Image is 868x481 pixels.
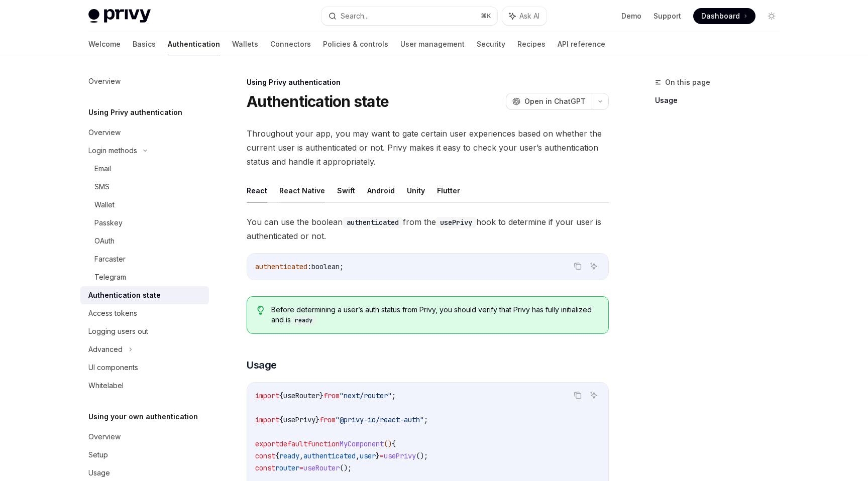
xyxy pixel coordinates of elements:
span: ⌘ K [481,12,491,20]
span: = [380,451,384,460]
span: (); [416,451,428,460]
a: Setup [80,446,209,464]
a: Overview [80,428,209,446]
button: Android [367,179,395,202]
span: const [255,451,275,460]
span: You can use the boolean from the hook to determine if your user is authenticated or not. [247,215,609,243]
span: default [279,439,307,448]
span: useRouter [283,391,319,400]
h5: Using Privy authentication [88,106,182,118]
a: Access tokens [80,304,209,322]
a: Whitelabel [80,377,209,395]
span: ready [279,451,299,460]
span: } [315,415,319,424]
a: UI components [80,358,209,377]
span: "@privy-io/react-auth" [336,415,424,424]
span: Before determining a user’s auth status from Privy, you should verify that Privy has fully initia... [271,305,598,325]
span: Throughout your app, you may want to gate certain user experiences based on whether the current u... [247,127,609,169]
span: const [255,463,275,472]
code: authenticated [343,217,403,228]
span: export [255,439,279,448]
span: ; [392,391,396,400]
button: React Native [279,179,325,202]
span: from [323,391,340,400]
div: OAuth [94,235,115,247]
a: Welcome [88,32,121,56]
button: Unity [407,179,425,202]
a: Passkey [80,214,209,232]
a: Authentication state [80,286,209,304]
span: usePrivy [384,451,416,460]
span: On this page [665,76,710,88]
svg: Tip [257,306,264,315]
div: Access tokens [88,307,137,319]
span: from [319,415,336,424]
a: SMS [80,178,209,196]
a: Recipes [517,32,546,56]
code: usePrivy [436,217,476,228]
span: , [299,451,303,460]
div: Overview [88,75,121,87]
a: Email [80,160,209,178]
h5: Using your own authentication [88,411,198,423]
span: { [275,451,279,460]
span: router [275,463,299,472]
button: Search...⌘K [321,7,497,25]
span: = [299,463,303,472]
a: Overview [80,72,209,90]
div: Email [94,163,111,175]
span: ; [340,262,344,271]
a: Security [477,32,505,56]
button: Toggle dark mode [764,8,780,24]
div: Search... [341,10,369,22]
div: Overview [88,127,121,139]
div: UI components [88,362,138,374]
div: Passkey [94,217,123,229]
a: Wallets [232,32,258,56]
span: Dashboard [701,11,740,21]
a: Logging users out [80,322,209,340]
span: , [356,451,360,460]
code: ready [291,315,316,325]
div: Authentication state [88,289,161,301]
div: Logging users out [88,325,148,337]
span: import [255,415,279,424]
span: Open in ChatGPT [524,96,586,106]
span: ; [424,415,428,424]
span: } [376,451,380,460]
span: authenticated [255,262,307,271]
a: Overview [80,124,209,142]
span: { [279,415,283,424]
span: usePrivy [283,415,315,424]
a: Connectors [270,32,311,56]
span: function [307,439,340,448]
button: Ask AI [587,389,600,402]
a: Wallet [80,196,209,214]
a: API reference [558,32,605,56]
div: Using Privy authentication [247,77,609,87]
a: Basics [133,32,156,56]
span: import [255,391,279,400]
button: Flutter [437,179,460,202]
div: Usage [88,467,110,479]
h1: Authentication state [247,92,389,110]
a: Telegram [80,268,209,286]
div: Setup [88,449,108,461]
div: Farcaster [94,253,126,265]
div: SMS [94,181,110,193]
span: useRouter [303,463,340,472]
span: authenticated [303,451,356,460]
a: Dashboard [693,8,755,24]
button: Swift [337,179,355,202]
a: Farcaster [80,250,209,268]
a: Policies & controls [323,32,388,56]
div: Overview [88,431,121,443]
button: Copy the contents from the code block [571,260,584,273]
span: : [307,262,311,271]
a: User management [400,32,465,56]
span: { [279,391,283,400]
button: Copy the contents from the code block [571,389,584,402]
span: boolean [311,262,340,271]
div: Telegram [94,271,126,283]
span: "next/router" [340,391,392,400]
